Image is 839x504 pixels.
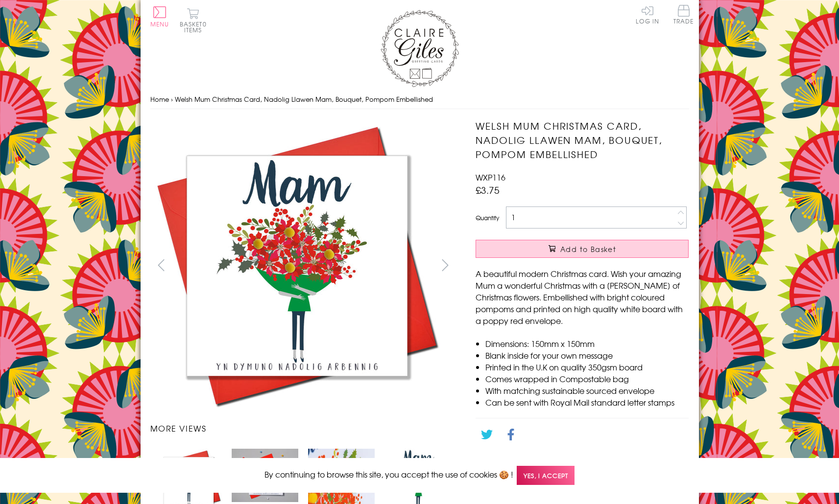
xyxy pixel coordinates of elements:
[636,5,659,24] a: Log In
[484,455,579,467] a: Go back to the collection
[150,20,169,28] span: Menu
[476,213,499,222] label: Quantity
[381,10,459,87] img: Claire Giles Greetings Cards
[476,183,500,197] span: £3.75
[485,396,689,408] li: Can be sent with Royal Mail standard letter stamps
[560,244,616,254] span: Add to Basket
[476,119,689,161] h1: Welsh Mum Christmas Card, Nadolig Llawen Mam, Bouquet, Pompom Embellished
[476,171,505,183] span: WXP116
[232,449,298,502] img: Welsh Mum Christmas Card, Nadolig Llawen Mam, Bouquet, Pompom Embellished
[476,268,689,326] p: A beautiful modern Christmas card. Wish your amazing Mum a wonderful Christmas with a [PERSON_NAM...
[150,90,689,110] nav: breadcrumbs
[150,422,456,434] h3: More views
[150,6,169,27] button: Menu
[150,119,444,412] img: Welsh Mum Christmas Card, Nadolig Llawen Mam, Bouquet, Pompom Embellished
[150,94,169,104] a: Home
[175,94,433,104] span: Welsh Mum Christmas Card, Nadolig Llawen Mam, Bouquet, Pompom Embellished
[485,361,689,373] li: Printed in the U.K on quality 350gsm board
[456,119,750,354] img: Welsh Mum Christmas Card, Nadolig Llawen Mam, Bouquet, Pompom Embellished
[485,373,689,385] li: Comes wrapped in Compostable bag
[485,338,689,349] li: Dimensions: 150mm x 150mm
[517,466,575,485] span: Yes, I accept
[180,8,207,33] button: Basket0 items
[476,240,689,258] button: Add to Basket
[434,254,456,276] button: next
[485,385,689,396] li: With matching sustainable sourced envelope
[171,94,173,104] span: ›
[673,5,694,26] a: Trade
[485,349,689,361] li: Blank inside for your own message
[184,20,207,34] span: 0 items
[673,5,694,24] span: Trade
[150,254,172,276] button: prev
